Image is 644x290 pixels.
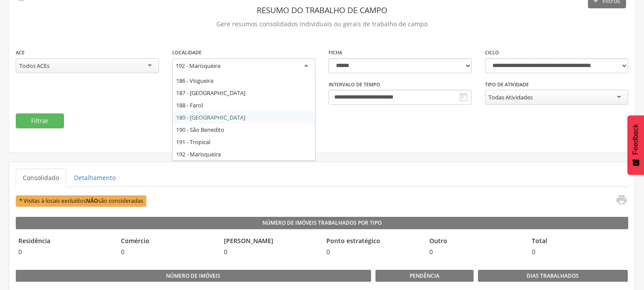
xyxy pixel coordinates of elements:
span: 0 [427,248,525,256]
button: Feedback - Mostrar pesquisa [627,115,644,175]
a: Consolidado [16,169,66,187]
div: 190 - São Benedito [173,124,315,136]
i:  [616,194,628,206]
span: 0 [324,248,422,256]
button: Filtrar [16,113,64,128]
legend: Outro [427,237,525,247]
legend: Número de Imóveis Trabalhados por Tipo [16,217,628,229]
div: 188 - Farol [173,99,315,111]
div: Todas Atividades [488,93,533,101]
a: Detalhamento [67,169,123,187]
legend: Residência [16,237,114,247]
legend: Ponto estratégico [324,237,422,247]
header: Resumo do Trabalho de Campo [16,2,628,18]
div: 191 - Tropical [173,136,315,148]
legend: Comércio [118,237,216,247]
legend: Pendência [375,270,474,282]
span: 0 [221,248,319,256]
span: * Visitas à locais excluídos são consideradas [16,195,146,206]
span: Feedback [632,124,640,155]
label: Intervalo de Tempo [329,81,380,88]
a:  [610,194,628,208]
legend: Número de imóveis [16,270,371,282]
legend: [PERSON_NAME] [221,237,319,247]
label: Ciclo [485,49,499,56]
label: Tipo de Atividade [485,81,529,88]
p: Gere resumos consolidados individuais ou gerais de trabalho de campo [16,18,628,30]
div: 186 - Visgueira [173,74,315,87]
i:  [458,92,469,103]
div: 187 - [GEOGRAPHIC_DATA] [173,87,315,99]
span: 0 [16,248,114,256]
legend: Total [529,237,627,247]
span: 0 [118,248,216,256]
div: 192 - Marisqueira [173,148,315,160]
div: Todos ACEs [19,62,50,70]
b: NÃO [86,197,98,205]
legend: Dias Trabalhados [478,270,628,282]
label: ACE [16,49,25,56]
span: 0 [529,248,627,256]
div: 189 - [GEOGRAPHIC_DATA] [173,111,315,124]
label: Localidade [172,49,202,56]
label: Ficha [329,49,342,56]
div: 192 - Marisqueira [176,62,220,70]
